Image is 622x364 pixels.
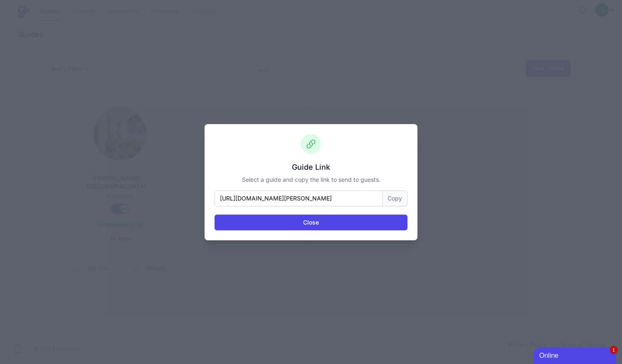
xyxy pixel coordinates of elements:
[215,176,407,184] p: Select a guide and copy the link to send to guests.
[215,215,407,230] button: Close
[383,191,407,206] button: Copy
[533,346,618,364] iframe: chat widget
[215,162,407,172] h3: Guide Link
